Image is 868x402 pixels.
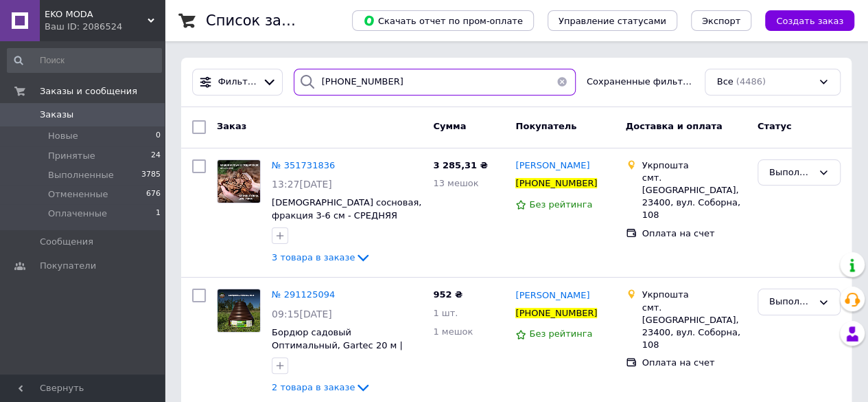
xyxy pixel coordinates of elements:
span: [PERSON_NAME] [515,290,589,300]
a: Фото товару [217,159,261,203]
h1: Список заказов [206,12,324,29]
span: 13:27[DATE] [272,179,332,190]
span: 3 285,31 ₴ [433,160,487,170]
span: [PHONE_NUMBER] [515,178,597,188]
div: Ваш ID: 2086524 [45,21,165,33]
span: Покупатель [515,121,576,131]
span: Отмененные [48,188,108,201]
span: Принятые [48,150,95,162]
span: Сохраненные фильтры: [587,76,694,89]
span: Экспорт [702,16,740,26]
div: смт. [GEOGRAPHIC_DATA], 23400, вул. Соборна, 108 [642,172,747,222]
span: Покупатели [40,260,96,272]
span: Заказ [217,121,246,131]
a: 2 товара в заказе [272,382,371,392]
span: 09:15[DATE] [272,309,332,320]
span: 676 [146,188,161,201]
img: Фото товару [218,160,260,203]
a: Бордюр садовый Оптимальный, Gartec 20 м | Бордюрная лента, коричневая [272,327,416,363]
span: Сообщения [40,236,93,248]
span: 0 [156,130,161,142]
button: Очистить [548,69,576,96]
div: Укрпошта [642,289,747,301]
input: Поиск по номеру заказа, ФИО покупателя, номеру телефона, Email, номеру накладной [294,69,576,96]
button: Скачать отчет по пром-оплате [352,10,534,31]
span: Статус [758,121,792,131]
span: 24 [151,150,161,162]
input: Поиск [7,48,162,73]
span: Управление статусами [559,16,666,26]
span: 13 мешок [433,178,478,188]
a: № 351731836 [272,160,335,170]
a: [DEMOGRAPHIC_DATA] сосновая, фракция 3-6 см - СРЕДНЯЯ [272,197,421,221]
a: № 291125094 [272,289,335,300]
span: Новые [48,130,78,142]
a: 3 товара в заказе [272,252,371,263]
div: Укрпошта [642,159,747,172]
span: Скачать отчет по пром-оплате [363,14,523,27]
span: 2 товара в заказе [272,382,355,392]
button: Создать заказ [765,10,854,31]
span: (4486) [736,76,766,87]
span: Выполненные [48,169,114,181]
div: Выполнен [769,166,812,180]
span: Оплаченные [48,208,107,220]
span: 1 [156,208,161,220]
span: 1 мешок [433,326,473,337]
a: Фото товару [217,289,261,333]
span: [PERSON_NAME] [515,160,589,170]
span: Сумма [433,121,466,131]
span: Доставка и оплата [626,121,723,131]
span: 952 ₴ [433,289,462,300]
img: Фото товару [218,289,260,332]
div: смт. [GEOGRAPHIC_DATA], 23400, вул. Соборна, 108 [642,302,747,352]
span: Без рейтинга [529,328,592,339]
div: Оплата на счет [642,357,747,369]
span: Все [716,76,733,89]
span: [PHONE_NUMBER] [515,308,597,318]
span: 1 шт. [433,308,458,318]
span: 3 товара в заказе [272,252,355,263]
span: 3785 [141,169,161,181]
span: Фильтры [218,76,257,89]
button: Экспорт [691,10,751,31]
span: Без рейтинга [529,199,592,210]
a: [PERSON_NAME] [515,159,589,172]
div: Оплата на счет [642,227,747,240]
span: Заказы и сообщения [40,85,137,98]
div: Выполнен [769,295,812,309]
a: Создать заказ [751,15,854,25]
span: Создать заказ [776,16,843,26]
span: Заказы [40,109,73,121]
button: Управление статусами [548,10,677,31]
span: EKO MODA [45,8,148,21]
a: [PERSON_NAME] [515,289,589,302]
